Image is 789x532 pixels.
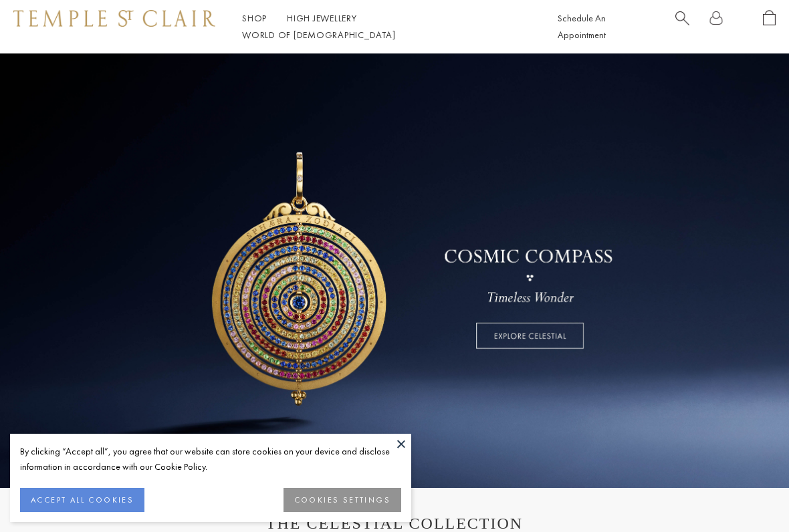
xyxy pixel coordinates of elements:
a: Search [675,10,689,43]
button: ACCEPT ALL COOKIES [20,488,144,512]
a: High JewelleryHigh Jewellery [287,12,357,24]
a: Schedule An Appointment [558,12,606,41]
a: ShopShop [242,12,267,24]
div: By clicking “Accept all”, you agree that our website can store cookies on your device and disclos... [20,444,401,475]
nav: Main navigation [242,10,528,43]
a: World of [DEMOGRAPHIC_DATA]World of [DEMOGRAPHIC_DATA] [242,29,395,41]
a: Open Shopping Bag [763,10,776,43]
img: Temple St. Clair [13,10,215,26]
button: COOKIES SETTINGS [284,488,401,512]
iframe: Gorgias live chat messenger [722,469,776,519]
